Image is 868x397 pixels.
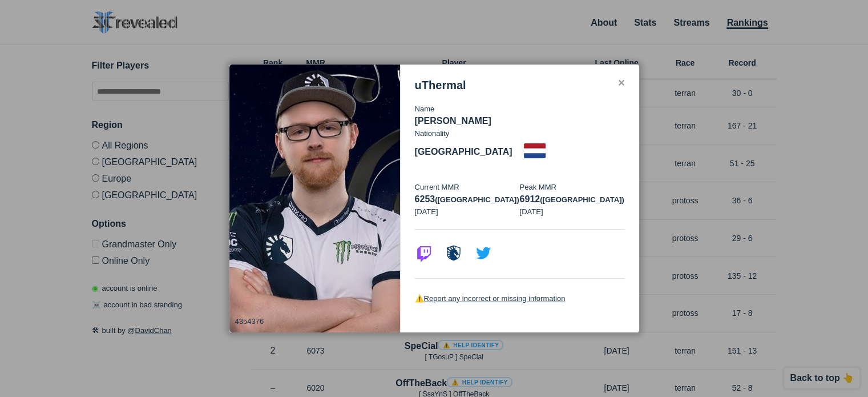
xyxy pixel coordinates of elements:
[474,244,492,262] img: icon-twitter.b0e6f5a1.svg
[424,294,566,303] a: Report any incorrect or missing information
[617,79,625,88] div: ✕
[415,79,466,92] h3: uThermal
[415,103,625,115] p: Name
[415,207,438,216] span: [DATE]
[520,182,625,193] p: Peak MMR
[415,114,625,128] p: [PERSON_NAME]
[435,195,519,204] span: ([GEOGRAPHIC_DATA])
[474,254,492,264] a: Visit Twitter profile
[415,182,520,193] p: Current MMR
[415,145,512,159] p: [GEOGRAPHIC_DATA]
[415,244,433,262] img: icon-twitch.7daa0e80.svg
[229,65,401,333] img: 20190212edd5773c0e0613d6faef4c6bdc855d50.jpg
[415,128,450,139] p: Nationality
[445,254,463,264] a: Visit Liquidpedia profile
[445,244,463,262] img: icon-liquidpedia.02c3dfcd.svg
[415,293,625,304] p: ⚠️
[235,316,264,327] p: 4354376
[540,195,624,204] span: ([GEOGRAPHIC_DATA])
[415,254,433,264] a: Visit Twitch profile
[520,206,625,218] p: [DATE]
[520,193,625,206] p: 6912
[415,193,520,206] p: 6253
